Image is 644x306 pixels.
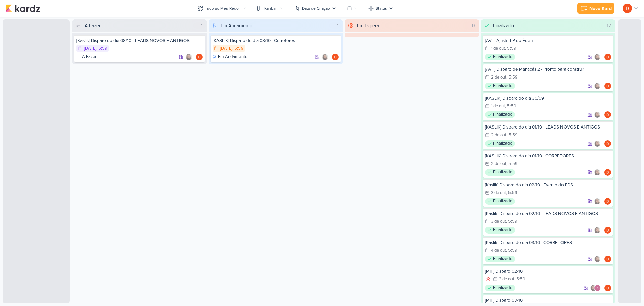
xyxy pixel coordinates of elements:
[594,256,601,262] img: Sharlene Khoury
[589,5,612,12] div: Novo Kard
[198,22,205,29] div: 1
[196,54,203,60] div: Responsável: Diego Lima | TAGAWA
[491,219,506,224] div: 3 de out
[485,211,611,217] div: [Kaslik] Disparo do dia 02/10 - LEADS NOVOS E ANTIGOS
[604,169,611,176] img: Diego Lima | TAGAWA
[505,104,516,108] div: , 5:59
[594,198,601,205] img: Sharlene Khoury
[332,54,339,60] div: Responsável: Diego Lima | TAGAWA
[594,111,602,118] div: Colaboradores: Sharlene Khoury
[604,111,611,118] div: Responsável: Diego Lima | TAGAWA
[594,54,602,60] div: Colaboradores: Sharlene Khoury
[485,276,492,283] div: Prioridade Alta
[485,268,611,274] div: [MIP] Disparo 02/10
[594,198,602,205] div: Colaboradores: Sharlene Khoury
[499,277,514,282] div: 3 de out
[485,54,515,60] div: Finalizado
[604,198,611,205] img: Diego Lima | TAGAWA
[506,162,518,166] div: , 5:59
[493,22,514,29] div: Finalizado
[5,4,40,12] img: kardz.app
[334,22,341,29] div: 1
[220,46,232,51] div: [DATE]
[577,3,614,14] button: Novo Kard
[485,153,611,159] div: [KASLIK] Disparo do dia 01/10 - CORRETORES
[493,54,512,60] p: Finalizado
[491,133,506,137] div: 2 de out
[604,83,611,89] div: Responsável: Diego Lima | TAGAWA
[604,285,611,291] div: Responsável: Diego Lima | TAGAWA
[506,133,518,137] div: , 5:59
[213,54,247,60] div: Em Andamento
[493,83,512,89] p: Finalizado
[594,227,601,234] img: Sharlene Khoury
[596,287,599,290] p: LC
[590,285,602,291] div: Colaboradores: Sharlene Khoury, Laís Costa
[485,66,611,72] div: [AVT] Disparo de Manacás 2 - Pronto para construir
[604,111,611,118] img: Diego Lima | TAGAWA
[357,22,379,29] div: Em Espera
[506,219,517,224] div: , 5:59
[604,169,611,176] div: Responsável: Diego Lima | TAGAWA
[594,54,601,60] img: Sharlene Khoury
[322,54,328,60] img: Sharlene Khoury
[485,285,515,291] div: Finalizado
[469,22,478,29] div: 0
[623,4,632,13] img: Diego Lima | TAGAWA
[594,256,602,262] div: Colaboradores: Sharlene Khoury
[491,248,506,253] div: 4 de out
[604,285,611,291] img: Diego Lima | TAGAWA
[604,22,614,29] div: 12
[332,54,339,60] img: Diego Lima | TAGAWA
[594,227,602,234] div: Colaboradores: Sharlene Khoury
[185,54,194,60] div: Colaboradores: Sharlene Khoury
[84,46,96,51] div: [DATE]
[493,140,512,147] p: Finalizado
[594,111,601,118] img: Sharlene Khoury
[604,256,611,262] div: Responsável: Diego Lima | TAGAWA
[506,75,518,80] div: , 5:59
[493,256,512,262] p: Finalizado
[594,285,601,291] div: Laís Costa
[213,38,339,44] div: [KASLIK] Disparo do dia 08/10 - Corretores
[485,95,611,101] div: [KASLIK] Disparo do dia 30/09
[491,104,505,108] div: 1 de out
[604,83,611,89] img: Diego Lima | TAGAWA
[485,256,515,262] div: Finalizado
[322,54,330,60] div: Colaboradores: Sharlene Khoury
[594,169,601,176] img: Sharlene Khoury
[85,22,101,29] div: A Fazer
[594,169,602,176] div: Colaboradores: Sharlene Khoury
[506,248,517,253] div: , 5:59
[594,83,601,89] img: Sharlene Khoury
[604,227,611,234] img: Diego Lima | TAGAWA
[594,83,602,89] div: Colaboradores: Sharlene Khoury
[485,227,515,234] div: Finalizado
[196,54,203,60] img: Diego Lima | TAGAWA
[76,38,203,44] div: [Kaslik] Disparo do dia 08/10 - LEADS NOVOS E ANTIGOS
[221,22,252,29] div: Em Andamento
[493,169,512,176] p: Finalizado
[232,46,244,51] div: , 5:59
[485,38,611,44] div: [AVT] Ajuste LP do Éden
[76,54,96,60] div: A Fazer
[491,191,506,195] div: 3 de out
[485,240,611,246] div: [Kaslik] Disparo do dia 03/10 - CORRETORES
[604,198,611,205] div: Responsável: Diego Lima | TAGAWA
[493,227,512,234] p: Finalizado
[491,162,506,166] div: 2 de out
[491,75,506,80] div: 2 de out
[485,169,515,176] div: Finalizado
[485,83,515,89] div: Finalizado
[185,54,192,60] img: Sharlene Khoury
[493,111,512,118] p: Finalizado
[594,140,601,147] img: Sharlene Khoury
[594,140,602,147] div: Colaboradores: Sharlene Khoury
[491,46,505,51] div: 1 de out
[506,191,517,195] div: , 5:59
[604,54,611,60] div: Responsável: Diego Lima | TAGAWA
[505,46,516,51] div: , 5:59
[218,54,247,60] p: Em Andamento
[604,256,611,262] img: Diego Lima | TAGAWA
[96,46,107,51] div: , 5:59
